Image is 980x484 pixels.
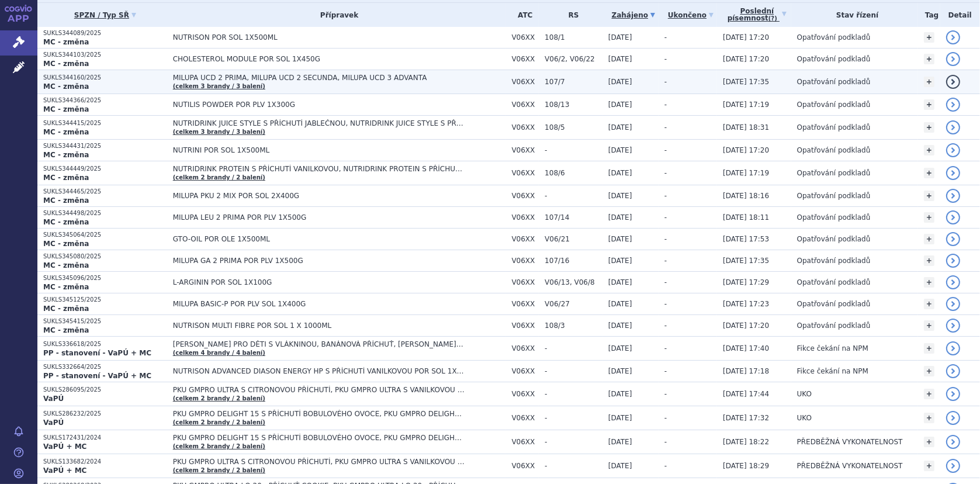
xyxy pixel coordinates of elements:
span: - [545,462,602,470]
a: detail [946,275,960,289]
a: detail [946,254,960,268]
span: NUTRISON MULTI FIBRE POR SOL 1 X 1000ML [173,321,465,330]
span: - [664,278,667,286]
span: [DATE] [608,33,632,42]
a: + [924,145,934,155]
span: - [545,192,602,200]
span: 108/6 [545,169,602,177]
span: Opatřování podkladů [797,235,871,243]
span: PKU GMPRO DELIGHT 15 S PŘÍCHUTÍ BOBULOVÉHO OVOCE, PKU GMPRO DELIGHT 15 S PŘÍCHUTÍ TROPICKÉHO OVOCE [173,410,465,418]
span: Opatřování podkladů [797,33,871,42]
span: Opatřování podkladů [797,78,871,86]
span: [DATE] 18:16 [723,192,769,200]
span: V06XX [511,278,539,286]
span: - [545,438,602,446]
p: SUKLS344160/2025 [43,74,167,82]
strong: MC - změna [43,38,89,46]
span: UKO [797,390,812,398]
th: RS [539,3,602,27]
span: Opatřování podkladů [797,55,871,63]
span: V06XX [511,438,539,446]
span: [DATE] 17:23 [723,300,769,308]
span: - [545,344,602,352]
span: - [664,235,667,243]
span: [DATE] 17:20 [723,55,769,63]
strong: MC - změna [43,82,89,91]
span: [DATE] [608,438,632,446]
a: detail [946,435,960,449]
span: [DATE] 17:40 [723,344,769,352]
span: - [545,367,602,375]
span: [DATE] 18:11 [723,213,769,222]
span: NUTILIS POWDER POR PLV 1X300G [173,101,465,109]
span: V06/21 [545,235,602,243]
span: MILUPA GA 2 PRIMA POR PLV 1X500G [173,257,465,265]
span: [DATE] [608,101,632,109]
span: Opatřování podkladů [797,300,871,308]
span: [DATE] 18:31 [723,123,769,132]
span: MILUPA BASIC-P POR PLV SOL 1X400G [173,300,465,308]
p: SUKLS336618/2025 [43,340,167,348]
span: [DATE] 17:35 [723,78,769,86]
a: Ukončeno [664,7,717,23]
a: + [924,299,934,309]
span: Opatřování podkladů [797,101,871,109]
a: (celkem 3 brandy / 3 balení) [173,83,265,89]
strong: MC - změna [43,305,89,313]
span: V06XX [511,78,539,86]
p: SUKLS344089/2025 [43,29,167,37]
p: SUKLS286232/2025 [43,410,167,418]
span: V06XX [511,123,539,132]
span: - [664,146,667,154]
a: detail [946,166,960,180]
span: PŘEDBĚŽNÁ VYKONATELNOST [797,462,903,470]
a: detail [946,387,960,401]
p: SUKLS286095/2025 [43,386,167,394]
a: + [924,168,934,178]
p: SUKLS344366/2025 [43,96,167,105]
span: V06XX [511,414,539,422]
a: + [924,54,934,64]
span: 108/5 [545,123,602,132]
span: [DATE] 17:35 [723,257,769,265]
th: Tag [918,3,940,27]
span: MILUPA UCD 2 PRIMA, MILUPA UCD 2 SECUNDA, MILUPA UCD 3 ADVANTA [173,74,465,82]
strong: MC - změna [43,240,89,248]
span: 108/1 [545,33,602,42]
span: - [664,300,667,308]
span: L-ARGININ POR SOL 1X100G [173,278,465,286]
a: Zahájeno [608,7,659,23]
span: 107/16 [545,257,602,265]
span: [DATE] [608,257,632,265]
span: NUTRISON POR SOL 1X500ML [173,33,465,42]
span: [DATE] 17:18 [723,367,769,375]
p: SUKLS345064/2025 [43,231,167,239]
a: + [924,320,934,331]
strong: MC - změna [43,128,89,136]
span: V06XX [511,300,539,308]
p: SUKLS345125/2025 [43,296,167,304]
p: SUKLS344415/2025 [43,119,167,127]
a: detail [946,411,960,425]
a: + [924,366,934,376]
span: [DATE] 17:29 [723,278,769,286]
span: GTO-OIL POR OLE 1X500ML [173,235,465,243]
span: NUTRISON ADVANCED DIASON ENERGY HP S PŘÍCHUTÍ VANILKOVOU POR SOL 1X1000ML [173,367,465,375]
p: SUKLS172431/2024 [43,434,167,442]
span: [DATE] [608,123,632,132]
span: [DATE] [608,146,632,154]
strong: VaPÚ [43,395,64,403]
span: NUTRIDRINK PROTEIN S PŘÍCHUTÍ VANILKOVOU, NUTRIDRINK PROTEIN S PŘÍCHUTÍ ČOKOLÁDOVOU [173,165,465,173]
span: - [664,192,667,200]
a: + [924,32,934,43]
strong: MC - změna [43,174,89,182]
a: detail [946,297,960,311]
span: [DATE] 17:19 [723,101,769,109]
span: [DATE] 17:20 [723,146,769,154]
a: (celkem 3 brandy / 3 balení) [173,129,265,135]
span: V06XX [511,33,539,42]
p: SUKLS344449/2025 [43,165,167,173]
span: NUTRIDRINK JUICE STYLE S PŘÍCHUTÍ JABLEČNOU, NUTRIDRINK JUICE STYLE S PŘÍCHUTÍ JAHODOVOU, NUTRIDR... [173,119,465,127]
span: V06XX [511,101,539,109]
a: + [924,122,934,133]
